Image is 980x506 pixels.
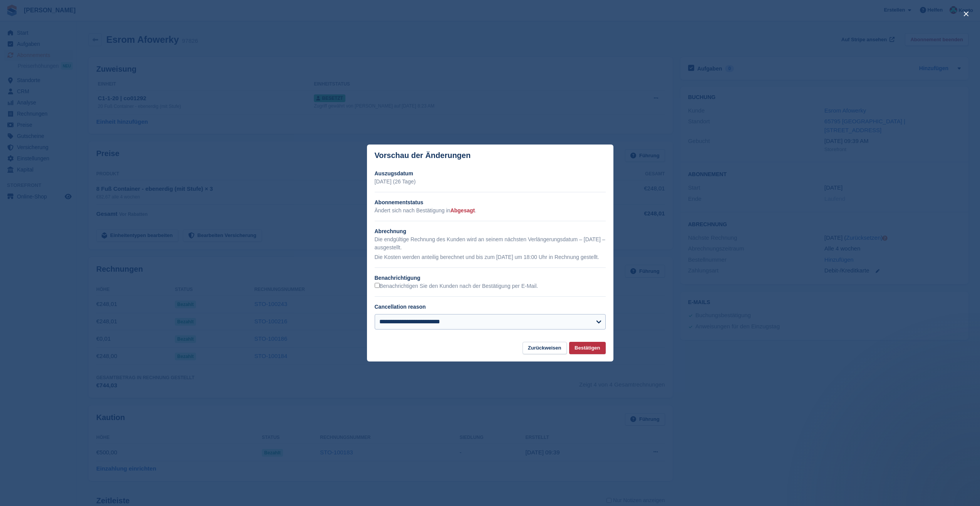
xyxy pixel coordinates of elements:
p: Die Kosten werden anteilig berechnet und bis zum [DATE] um 18:00 Uhr in Rechnung gestellt. [375,253,606,261]
h2: Benachrichtigung [375,274,606,282]
p: Vorschau der Änderungen [375,151,471,160]
h2: Abrechnung [375,227,606,235]
p: [DATE] (26 Tage) [375,178,606,186]
h2: Abonnementstatus [375,198,606,207]
label: Benachrichtigen Sie den Kunden nach der Bestätigung per E-Mail. [375,283,538,290]
button: Zurückweisen [523,342,567,355]
label: Cancellation reason [375,304,426,310]
input: Benachrichtigen Sie den Kunden nach der Bestätigung per E-Mail. [375,283,380,288]
p: Ändert sich nach Bestätigung in . [375,207,606,215]
h2: Auszugsdatum [375,170,606,178]
button: Bestätigen [569,342,605,355]
button: close [960,8,972,20]
p: Die endgültige Rechnung des Kunden wird an seinem nächsten Verlängerungsdatum – [DATE] – ausgeste... [375,235,606,252]
span: Abgesagt [450,207,475,213]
